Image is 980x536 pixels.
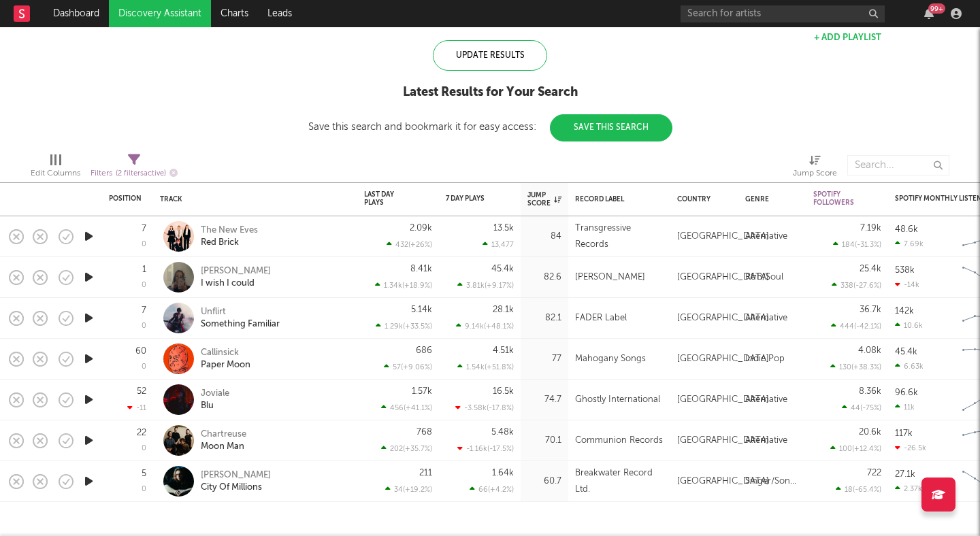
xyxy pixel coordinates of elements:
[527,473,561,490] div: 60.7
[895,348,917,356] div: 45.4k
[928,3,945,14] div: 99 +
[470,485,514,494] div: 66 ( +4.2 % )
[575,310,627,326] div: FADER Label
[813,190,861,207] div: Spotify Followers
[745,473,800,490] div: Singer/Songwriter
[375,281,432,290] div: 1.34k ( +18.9 % )
[832,281,881,290] div: 338 ( -27.6 % )
[575,195,657,203] div: Record Label
[135,347,146,356] div: 60
[492,469,514,478] div: 1.64k
[493,387,514,396] div: 16.5k
[860,224,881,233] div: 7.19k
[895,403,915,412] div: 11k
[142,224,146,233] div: 7
[681,5,885,22] input: Search for artists
[142,282,146,289] div: 0
[677,269,769,286] div: [GEOGRAPHIC_DATA]
[201,224,258,237] div: The New Eves
[836,485,881,494] div: 18 ( -65.4 % )
[387,240,432,249] div: 432 ( +26 % )
[201,278,271,290] div: I wish I could
[142,306,146,315] div: 7
[456,322,514,331] div: 9.14k ( +48.1 % )
[446,195,493,203] div: 7 Day Plays
[31,148,80,188] div: Edit Columns
[895,266,915,275] div: 538k
[201,359,250,371] div: Paper Moon
[416,428,432,437] div: 768
[308,122,672,132] div: Save this search and bookmark it for easy access:
[677,195,725,203] div: Country
[91,148,178,188] div: Filters(2 filters active)
[527,351,561,367] div: 77
[830,444,881,453] div: 100 ( +12.4 % )
[895,362,924,371] div: 6.63k
[677,433,769,449] div: [GEOGRAPHIC_DATA]
[895,443,926,452] div: -26.5k
[201,224,258,249] a: The New EvesRed Brick
[201,318,280,331] div: Something Familiar
[491,428,514,437] div: 5.48k
[142,265,146,274] div: 1
[575,392,660,408] div: Ghostly International
[201,265,271,290] a: [PERSON_NAME]I wish I could
[793,148,837,188] div: Jump Score
[677,229,769,245] div: [GEOGRAPHIC_DATA]
[491,265,514,273] div: 45.4k
[142,363,146,371] div: 0
[895,225,918,234] div: 48.6k
[895,321,923,330] div: 10.6k
[201,237,258,249] div: Red Brick
[412,387,432,396] div: 1.57k
[201,388,229,412] a: JovialeBlu
[385,485,432,494] div: 34 ( +19.2 % )
[860,265,881,273] div: 25.4k
[376,322,432,331] div: 1.29k ( +33.5 % )
[410,265,432,273] div: 8.41k
[116,170,166,178] span: ( 2 filters active)
[677,392,769,408] div: [GEOGRAPHIC_DATA]
[550,114,672,141] button: Save This Search
[142,486,146,493] div: 0
[842,403,881,412] div: 44 ( -75 % )
[527,269,561,286] div: 82.6
[31,165,80,182] div: Edit Columns
[127,403,146,412] div: -11
[895,484,922,493] div: 2.37k
[575,351,646,367] div: Mahogany Songs
[201,265,271,278] div: [PERSON_NAME]
[201,400,229,412] div: Blu
[858,346,881,355] div: 4.08k
[895,470,915,479] div: 27.1k
[410,224,432,233] div: 2.09k
[201,482,271,494] div: City Of Millions
[527,310,561,326] div: 82.1
[419,469,432,478] div: 211
[860,305,881,314] div: 36.7k
[109,195,142,203] div: Position
[457,363,514,371] div: 1.54k ( +51.8 % )
[895,429,913,438] div: 117k
[201,388,229,400] div: Joviale
[411,305,432,314] div: 5.14k
[830,363,881,371] div: 130 ( +38.3 % )
[201,347,250,371] a: CallinsickPaper Moon
[457,281,514,290] div: 3.81k ( +9.17 % )
[833,240,881,249] div: 184 ( -31.3 % )
[527,433,561,449] div: 70.1
[142,469,146,478] div: 5
[201,429,246,441] div: Chartreuse
[859,387,881,396] div: 8.36k
[677,310,769,326] div: [GEOGRAPHIC_DATA]
[527,229,561,245] div: 84
[745,351,785,367] div: Indie Pop
[859,428,881,437] div: 20.6k
[895,307,914,316] div: 142k
[793,165,837,182] div: Jump Score
[308,84,672,101] div: Latest Results for Your Search
[201,469,271,494] a: [PERSON_NAME]City Of Millions
[364,190,412,207] div: Last Day Plays
[455,403,514,412] div: -3.58k ( -17.8 % )
[142,322,146,330] div: 0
